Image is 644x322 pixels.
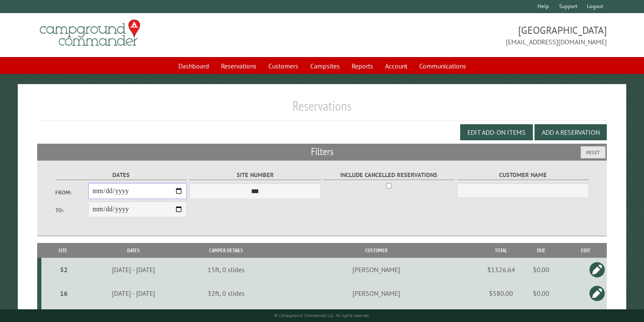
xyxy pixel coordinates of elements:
[86,265,182,274] div: [DATE] - [DATE]
[37,98,607,121] h1: Reservations
[323,170,455,180] label: Include Cancelled Reservations
[518,258,565,281] td: $0.00
[45,265,83,274] div: 52
[269,281,484,305] td: [PERSON_NAME]
[457,170,589,180] label: Customer Name
[535,124,607,140] button: Add a Reservation
[37,144,607,160] h2: Filters
[518,243,565,258] th: Due
[55,206,88,214] label: To:
[565,243,607,258] th: Edit
[37,16,143,49] img: Campground Commander
[84,243,183,258] th: Dates
[269,258,484,281] td: [PERSON_NAME]
[189,170,321,180] label: Site Number
[484,281,518,305] td: $580.00
[183,258,269,281] td: 15ft, 0 slides
[86,289,182,297] div: [DATE] - [DATE]
[183,243,269,258] th: Camper Details
[581,146,606,158] button: Reset
[322,23,607,47] span: [GEOGRAPHIC_DATA] [EMAIL_ADDRESS][DOMAIN_NAME]
[305,58,345,74] a: Campsites
[55,170,187,180] label: Dates
[269,243,484,258] th: Customer
[45,289,83,297] div: 16
[414,58,471,74] a: Communications
[216,58,262,74] a: Reservations
[347,58,378,74] a: Reports
[518,281,565,305] td: $0.00
[380,58,412,74] a: Account
[41,243,85,258] th: Site
[484,243,518,258] th: Total
[484,258,518,281] td: $1326.64
[274,313,370,318] small: © Campground Commander LLC. All rights reserved.
[460,124,533,140] button: Edit Add-on Items
[55,188,88,196] label: From:
[183,281,269,305] td: 32ft, 0 slides
[173,58,214,74] a: Dashboard
[263,58,303,74] a: Customers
